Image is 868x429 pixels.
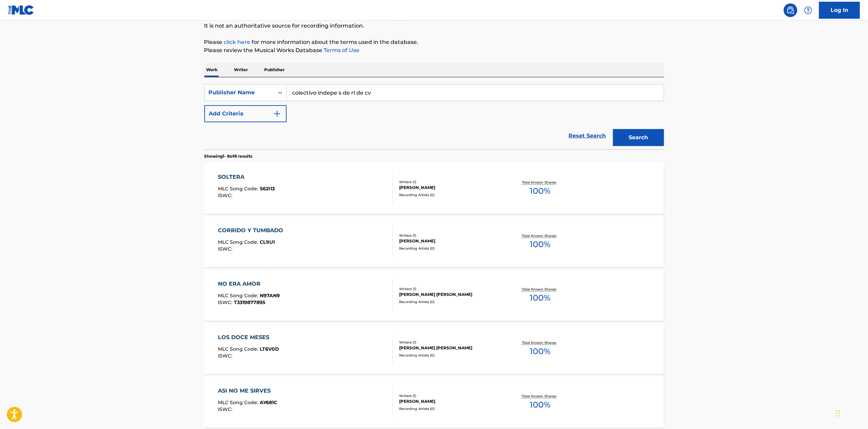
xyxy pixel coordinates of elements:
div: CORRIDO Y TUMBADO [218,226,287,235]
p: It is not an authoritative source for recording information. [204,22,664,30]
div: Writers ( 1 ) [399,286,502,291]
div: Recording Artists ( 0 ) [399,353,502,358]
div: LOS DOCE MESES [218,333,279,341]
span: CL1IU1 [260,239,275,245]
span: T3319877895 [234,299,265,305]
div: Arrastrar [836,403,840,424]
p: Total Known Shares: [522,394,558,399]
a: ASI NO ME SIRVESMLC Song Code:AY681CISWC:Writers (1)[PERSON_NAME]Recording Artists (0)Total Known... [204,377,664,428]
span: MLC Song Code : [218,186,260,192]
span: 100 % [530,238,550,251]
span: AY681C [260,399,277,406]
div: ASI NO ME SIRVES [218,387,277,395]
div: [PERSON_NAME] [PERSON_NAME] [399,291,502,298]
span: MLC Song Code : [218,346,260,352]
p: Please review the Musical Works Database [204,46,664,54]
p: Publisher [262,63,287,77]
div: Recording Artists ( 0 ) [399,246,502,251]
p: Work [204,63,220,77]
span: LT6V0D [260,346,279,352]
div: Help [801,3,815,17]
div: Recording Artists ( 0 ) [399,299,502,304]
form: Search Form [204,84,664,149]
div: Publisher Name [209,89,270,97]
a: Log In [819,2,860,19]
div: [PERSON_NAME] [399,238,502,244]
a: Terms of Use [323,47,360,53]
a: CORRIDO Y TUMBADOMLC Song Code:CL1IU1ISWC:Writers (1)[PERSON_NAME]Recording Artists (0)Total Know... [204,216,664,267]
span: ISWC : [218,246,234,252]
span: S62I13 [260,186,275,192]
img: 9d2ae6d4665cec9f34b9.svg [273,110,281,118]
div: [PERSON_NAME] [PERSON_NAME] [399,345,502,351]
p: Total Known Shares: [522,287,558,292]
span: 100 % [530,292,550,304]
p: Please for more information about the terms used in the database. [204,38,664,46]
span: MLC Song Code : [218,399,260,406]
a: Public Search [784,3,797,17]
a: LOS DOCE MESESMLC Song Code:LT6V0DISWC:Writers (1)[PERSON_NAME] [PERSON_NAME]Recording Artists (0... [204,323,664,374]
a: Reset Search [565,128,610,143]
span: ISWC : [218,192,234,198]
div: [PERSON_NAME] [399,185,502,191]
div: Writers ( 1 ) [399,393,502,398]
a: SOLTERAMLC Song Code:S62I13ISWC:Writers (1)[PERSON_NAME]Recording Artists (0)Total Known Shares:100% [204,163,664,214]
img: search [786,6,795,14]
div: Writers ( 1 ) [399,340,502,345]
span: N97AN9 [260,292,280,299]
a: click here [224,39,251,45]
div: Writers ( 1 ) [399,179,502,185]
a: NO ERA AMORMLC Song Code:N97AN9ISWC:T3319877895Writers (1)[PERSON_NAME] [PERSON_NAME]Recording Ar... [204,270,664,321]
span: MLC Song Code : [218,292,260,299]
span: ISWC : [218,299,234,305]
img: help [804,6,812,14]
span: ISWC : [218,353,234,359]
span: ISWC : [218,406,234,412]
div: [PERSON_NAME] [399,398,502,404]
p: Showing 1 - 8 of 8 results [204,153,253,159]
div: SOLTERA [218,173,275,181]
span: 100 % [530,345,550,357]
div: Recording Artists ( 0 ) [399,406,502,411]
p: Total Known Shares: [522,340,558,345]
span: 100 % [530,399,550,411]
div: Writers ( 1 ) [399,233,502,238]
p: Writer [232,63,250,77]
div: NO ERA AMOR [218,280,280,288]
p: Total Known Shares: [522,180,558,185]
div: Recording Artists ( 0 ) [399,192,502,197]
div: Widget de chat [834,396,868,429]
img: MLC Logo [8,5,34,15]
span: 100 % [530,185,550,197]
p: Total Known Shares: [522,233,558,238]
button: Add Criteria [204,105,287,122]
span: MLC Song Code : [218,239,260,245]
button: Search [613,129,664,146]
iframe: Chat Widget [834,396,868,429]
